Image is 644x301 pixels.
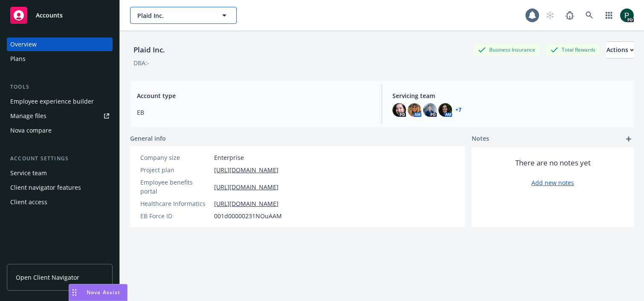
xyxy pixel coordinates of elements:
img: photo [392,103,406,117]
div: Healthcare Informatics [140,199,211,208]
a: Add new notes [531,178,574,187]
span: EB [137,108,371,117]
div: Project plan [140,165,211,174]
div: Actions [606,42,634,58]
a: Switch app [600,7,618,24]
img: photo [423,103,437,117]
div: Employee benefits portal [140,178,211,196]
a: Service team [7,166,113,180]
span: Accounts [36,12,63,19]
a: [URL][DOMAIN_NAME] [214,165,278,174]
a: Manage files [7,109,113,123]
button: Plaid Inc. [130,7,237,24]
a: add [624,134,634,144]
div: Drag to move [69,284,80,301]
a: Start snowing [542,7,559,24]
div: Nova compare [10,124,52,137]
button: Nova Assist [69,284,128,301]
span: Open Client Navigator [16,273,79,282]
div: Account settings [7,154,113,163]
a: Accounts [7,3,113,27]
div: Plaid Inc. [130,44,168,55]
span: Enterprise [214,153,244,162]
a: Plans [7,52,113,66]
a: Client navigator features [7,181,113,194]
img: photo [438,103,452,117]
div: Service team [10,166,47,180]
span: There are no notes yet [515,158,591,168]
div: Client navigator features [10,181,81,194]
div: Company size [140,153,211,162]
a: Client access [7,195,113,209]
span: Nova Assist [87,289,120,296]
div: Total Rewards [546,44,600,55]
a: Report a Bug [561,7,578,24]
a: Overview [7,38,113,51]
span: Servicing team [392,91,627,100]
span: Account type [137,91,371,100]
div: DBA: - [133,58,149,67]
div: Business Insurance [474,44,540,55]
div: Client access [10,195,47,209]
div: Employee experience builder [10,95,94,108]
a: Nova compare [7,124,113,137]
span: 001d00000231NOuAAM [214,211,282,220]
a: Search [581,7,598,24]
div: Overview [10,38,37,51]
span: Plaid Inc. [137,11,211,20]
button: Actions [606,41,634,58]
a: +7 [455,107,461,113]
a: [URL][DOMAIN_NAME] [214,199,278,208]
span: Notes [472,134,489,144]
div: Tools [7,83,113,91]
a: Employee experience builder [7,95,113,108]
div: Plans [10,52,26,66]
span: General info [130,134,166,143]
img: photo [408,103,421,117]
a: [URL][DOMAIN_NAME] [214,182,278,191]
img: photo [620,9,634,22]
div: EB Force ID [140,211,211,220]
div: Manage files [10,109,46,123]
